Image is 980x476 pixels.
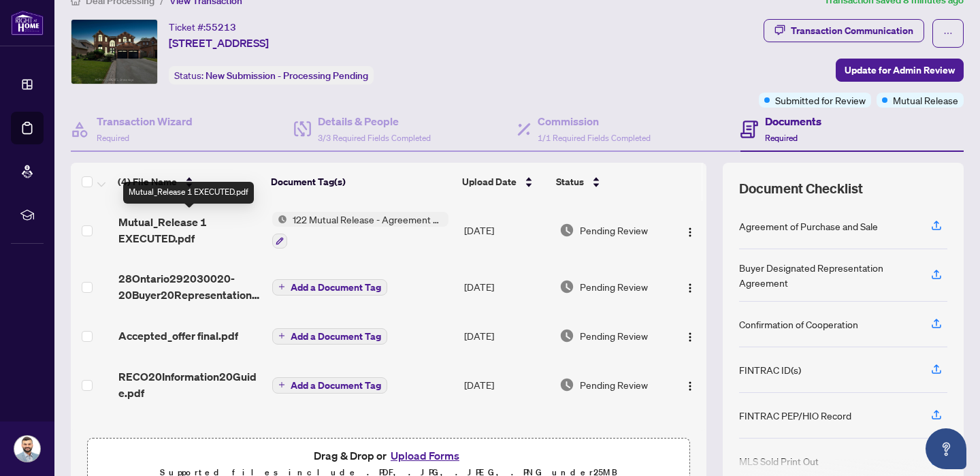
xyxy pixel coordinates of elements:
td: [DATE] [459,201,554,259]
th: Upload Date [457,163,551,201]
div: Mutual_Release 1 EXECUTED.pdf [123,182,254,204]
h4: Documents [765,113,821,129]
span: Pending Review [580,377,648,392]
span: (4) File Name [118,174,177,189]
span: plus [278,283,285,290]
span: Required [97,133,129,143]
button: Status Icon122 Mutual Release - Agreement of Purchase and Sale [272,212,448,249]
div: Ticket #: [169,19,236,35]
span: Submitted for Review [775,93,866,108]
span: Upload Date [462,174,517,189]
span: 55213 [206,21,236,33]
button: Transaction Communication [764,19,924,42]
td: [DATE] [459,259,554,314]
span: 1/1 Required Fields Completed [538,133,651,143]
img: Document Status [559,223,574,238]
img: Logo [685,332,696,343]
span: Add a Document Tag [291,283,381,292]
span: New Submission - Processing Pending [206,69,368,82]
span: plus [278,332,285,339]
img: Document Status [559,328,574,343]
div: MLS Sold Print Out [739,454,819,469]
span: Required [765,133,798,143]
img: Status Icon [272,212,287,227]
span: Status [556,174,584,189]
span: Add a Document Tag [291,332,381,341]
span: Pending Review [580,279,648,294]
button: Update for Admin Review [836,59,964,82]
span: Pending Review [580,223,648,238]
th: (4) File Name [112,163,265,201]
div: Status: [169,66,374,84]
button: Add a Document Tag [272,328,387,345]
button: Open asap [926,428,966,469]
button: Add a Document Tag [272,278,387,296]
img: IMG-W12354360_1.jpg [71,20,157,84]
button: Add a Document Tag [272,377,387,394]
span: [STREET_ADDRESS] [169,35,269,51]
button: Logo [679,325,701,347]
span: Pending Review [580,328,648,343]
button: Logo [679,276,701,298]
img: Logo [685,227,696,238]
img: Logo [685,283,696,293]
th: Document Tag(s) [265,163,457,201]
span: Mutual_Release 1 EXECUTED.pdf [118,214,261,247]
span: Drag & Drop or [314,447,463,464]
div: FINTRAC ID(s) [739,362,801,377]
td: [DATE] [459,358,554,412]
span: Accepted_offer final.pdf [118,328,238,344]
button: Add a Document Tag [272,327,387,345]
button: Add a Document Tag [272,279,387,296]
span: Add a Document Tag [291,381,381,390]
h4: Details & People [318,113,431,129]
div: Transaction Communication [791,20,913,42]
span: 122 Mutual Release - Agreement of Purchase and Sale [287,212,448,227]
span: Mutual Release [893,93,958,108]
div: Confirmation of Cooperation [739,317,858,332]
img: Logo [685,381,696,392]
th: Status [551,163,669,201]
h4: Transaction Wizard [97,113,193,129]
div: Buyer Designated Representation Agreement [739,260,915,290]
button: Upload Forms [387,447,463,464]
img: Document Status [559,377,574,392]
span: Update for Admin Review [845,59,955,81]
div: Agreement of Purchase and Sale [739,219,878,234]
span: 28Ontario292030020-20Buyer20Representation20Agreement2020Authority20for20Purchase20or20Lease-3.pdf [118,270,261,303]
span: ellipsis [943,29,953,38]
img: Document Status [559,279,574,294]
img: logo [11,10,44,35]
span: plus [278,381,285,388]
div: FINTRAC PEP/HIO Record [739,408,851,423]
button: Logo [679,374,701,396]
button: Logo [679,219,701,241]
span: 3/3 Required Fields Completed [318,133,431,143]
img: Profile Icon [14,436,40,462]
button: Add a Document Tag [272,376,387,394]
span: Document Checklist [739,179,863,198]
td: [DATE] [459,314,554,358]
span: RECO20Information20Guide.pdf [118,368,261,401]
h4: Commission [538,113,651,129]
